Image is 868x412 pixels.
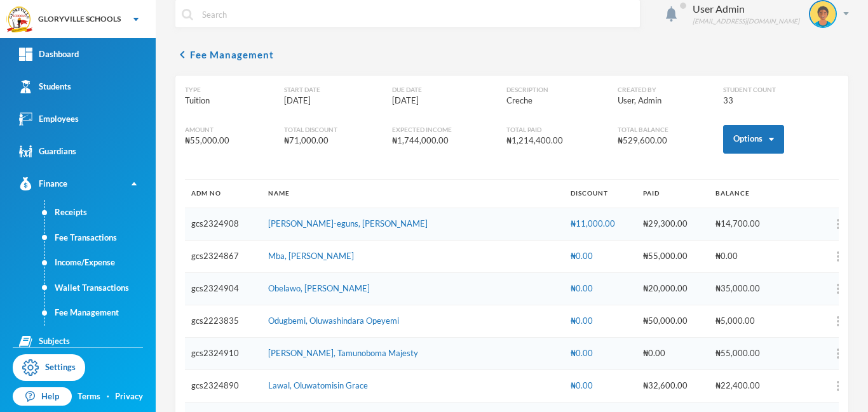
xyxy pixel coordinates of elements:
[618,85,668,95] div: Created By
[115,390,143,403] a: Privacy
[618,95,668,107] div: User, Admin
[618,125,668,135] div: Total Balance
[19,177,67,190] div: Finance
[506,125,563,135] div: Total Paid
[262,180,564,208] th: NAME
[185,338,262,370] td: gcs2324910
[185,273,262,305] td: gcs2324904
[637,370,709,402] td: ₦32,600.00
[175,47,190,62] i: chevron_left
[709,273,782,305] td: ₦35,000.00
[709,370,782,402] td: ₦22,400.00
[571,218,630,230] div: ₦11,000.00
[182,9,193,20] img: search
[637,180,709,208] th: PAID
[693,1,799,17] div: User Admin
[45,250,156,276] a: Income/Expense
[284,125,337,135] div: Total Discount
[185,370,262,402] td: gcs2324890
[709,338,782,370] td: ₦55,000.00
[837,219,839,229] img: more_vert
[13,387,72,406] a: Help
[268,251,354,261] a: Mba, [PERSON_NAME]
[723,125,784,154] button: Options
[19,335,70,349] div: Subjects
[571,315,630,328] div: ₦0.00
[185,85,229,95] div: Type
[571,250,630,263] div: ₦0.00
[837,284,839,294] img: more_vert
[107,390,109,403] div: ·
[175,47,274,62] button: chevron_leftFee Management
[637,208,709,241] td: ₦29,300.00
[45,300,156,326] a: Fee Management
[789,312,839,331] button: more_vert
[392,95,452,107] div: [DATE]
[637,241,709,273] td: ₦55,000.00
[7,7,32,32] img: logo
[45,225,156,251] a: Fee Transactions
[637,338,709,370] td: ₦0.00
[571,380,630,392] div: ₦0.00
[19,112,79,126] div: Employees
[723,85,839,95] div: Student Count
[637,273,709,305] td: ₦20,000.00
[13,354,85,381] a: Settings
[284,95,337,107] div: [DATE]
[709,208,782,241] td: ₦14,700.00
[571,347,630,360] div: ₦0.00
[709,241,782,273] td: ₦0.00
[78,390,100,403] a: Terms
[185,180,262,208] th: ADM NO
[789,376,839,395] button: more_vert
[268,316,399,326] a: Odugbemi, Oluwashindara Opeyemi
[506,85,563,95] div: Description
[185,125,229,135] div: Amount
[789,215,839,234] button: more_vert
[789,247,839,266] button: more_vert
[392,135,452,147] div: ₦1,744,000.00
[837,251,839,262] img: more_vert
[506,95,563,107] div: Creche
[38,13,121,25] div: GLORYVILLE SCHOOLS
[185,241,262,273] td: gcs2324867
[837,316,839,326] img: more_vert
[571,282,630,295] div: ₦0.00
[185,135,229,147] div: ₦55,000.00
[268,283,370,293] a: Obelawo, [PERSON_NAME]
[392,125,452,135] div: Expected Income
[45,276,156,301] a: Wallet Transactions
[185,95,229,107] div: Tuition
[637,305,709,338] td: ₦50,000.00
[837,349,839,359] img: more_vert
[284,135,337,147] div: ₦71,000.00
[709,305,782,338] td: ₦5,000.00
[185,305,262,338] td: gcs2223835
[268,218,428,229] a: [PERSON_NAME]-eguns, [PERSON_NAME]
[789,279,839,298] button: more_vert
[268,380,368,390] a: Lawal, Oluwatomisin Grace
[837,381,839,391] img: more_vert
[506,135,563,147] div: ₦1,214,400.00
[789,344,839,363] button: more_vert
[19,80,71,93] div: Students
[392,85,452,95] div: Due Date
[19,48,79,61] div: Dashboard
[185,208,262,241] td: gcs2324908
[268,348,418,358] a: [PERSON_NAME], Tamunoboma Majesty
[709,180,782,208] th: BALANCE
[693,17,799,26] div: [EMAIL_ADDRESS][DOMAIN_NAME]
[723,95,839,107] div: 33
[19,145,76,158] div: Guardians
[564,180,637,208] th: DISCOUNT
[284,85,337,95] div: Start Date
[810,1,836,27] img: STUDENT
[45,200,156,225] a: Receipts
[618,135,668,147] div: ₦529,600.00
